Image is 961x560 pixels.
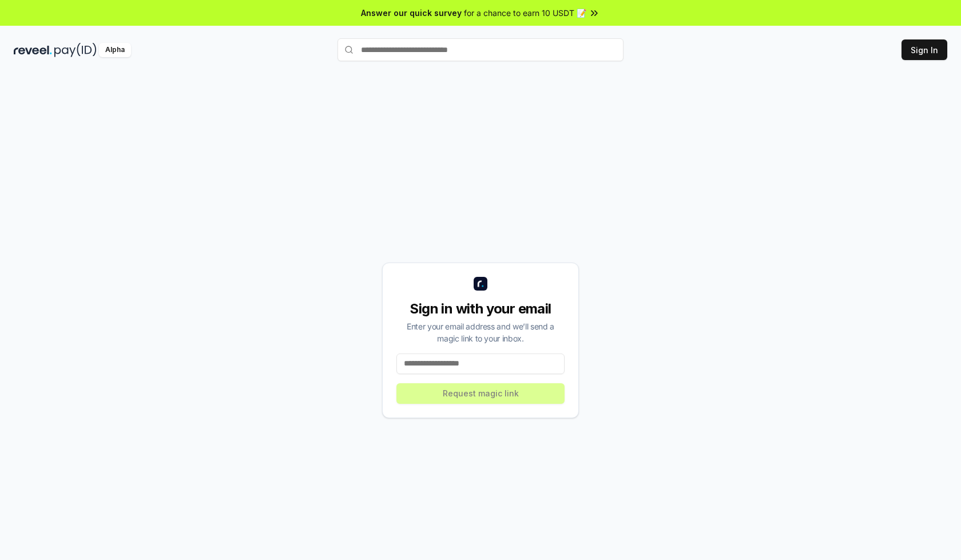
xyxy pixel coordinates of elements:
[474,277,487,291] img: logo_small
[361,7,462,19] span: Answer our quick survey
[396,320,565,344] div: Enter your email address and we’ll send a magic link to your inbox.
[99,43,131,57] div: Alpha
[902,39,947,60] button: Sign In
[54,43,97,57] img: pay_id
[464,7,586,19] span: for a chance to earn 10 USDT 📝
[396,300,565,318] div: Sign in with your email
[14,43,52,57] img: reveel_dark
